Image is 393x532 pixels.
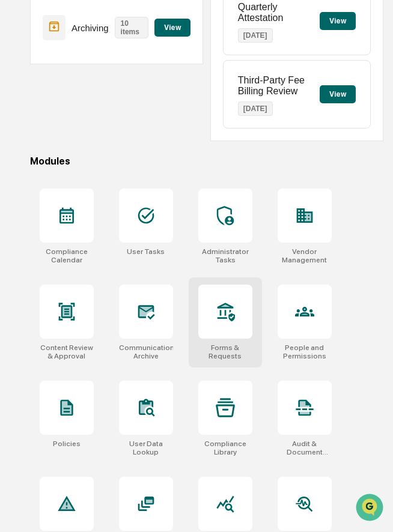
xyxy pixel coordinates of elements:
button: View [320,12,356,30]
div: User Tasks [127,247,165,256]
a: 🖐️Preclearance [7,147,82,168]
div: User Data Lookup [119,440,173,456]
div: 🔎 [12,175,22,185]
div: People and Permissions [278,343,332,360]
div: Compliance Calendar [40,247,94,264]
a: 🗄️Attestations [82,147,154,168]
a: 🔎Data Lookup [7,169,81,191]
div: Vendor Management [278,247,332,264]
p: Quarterly Attestation [238,2,320,23]
span: Attestations [99,151,149,163]
iframe: Open customer support [355,492,387,525]
span: Pylon [120,204,145,213]
a: Powered byPylon [85,203,145,213]
div: Administrator Tasks [198,247,252,264]
div: 🗄️ [87,153,97,162]
div: Communications Archive [119,343,173,360]
div: Policies [53,440,81,448]
p: [DATE] [238,28,273,43]
div: Modules [30,156,384,167]
div: 🖐️ [12,153,22,162]
p: 10 items [115,17,148,38]
div: Compliance Library [198,440,252,456]
div: Audit & Document Logs [278,440,332,456]
p: [DATE] [238,101,273,116]
div: We're available if you need us! [41,104,152,113]
button: Start new chat [204,95,219,110]
button: View [154,19,190,37]
span: Data Lookup [24,174,76,186]
div: Forms & Requests [198,343,252,360]
div: Start new chat [41,92,197,104]
a: View [154,21,190,32]
p: Archiving [72,23,109,33]
span: Preclearance [24,151,78,163]
p: How can we help? [12,25,219,44]
div: Content Review & Approval [40,343,94,360]
p: Third-Party Fee Billing Review [238,75,320,97]
img: 1746055101610-c473b297-6a78-478c-a979-82029cc54cd1 [12,92,34,113]
button: View [320,85,356,103]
